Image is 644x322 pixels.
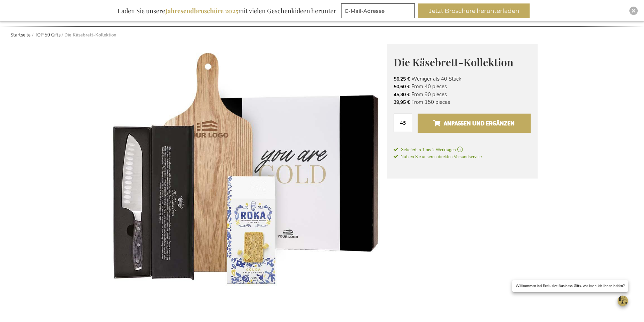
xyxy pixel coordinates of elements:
[10,32,31,38] a: Startseite
[394,75,531,83] li: Weniger als 40 Stück
[394,91,531,98] li: From 90 pieces
[394,99,410,106] span: 39,95 €
[394,83,531,90] li: From 40 pieces
[418,114,531,133] button: Anpassen und ergänzen
[433,118,515,129] span: Anpassen und ergänzen
[64,32,116,38] strong: Die Käsebrett-Kollektion
[394,154,482,159] span: Nutzen Sie unseren direkten Versandservice
[394,55,513,69] span: Die Käsebrett-Kollektion
[418,3,530,18] button: Jetzt Broschüre herunterladen
[629,7,638,15] div: Close
[35,32,61,38] a: TOP 50 Gifts
[394,91,410,98] span: 45,30 €
[341,3,417,20] form: marketing offers and promotions
[394,83,410,90] span: 50,60 €
[394,76,410,82] span: 56,25 €
[165,7,238,15] b: Jahresendbroschüre 2025
[631,9,636,13] img: Close
[394,114,412,132] input: Menge
[394,153,482,160] a: Nutzen Sie unseren direkten Versandservice
[114,3,339,18] div: Laden Sie unsere mit vielen Geschenkideen herunter
[341,3,415,18] input: E-Mail-Adresse
[394,147,531,153] a: Geliefert in 1 bis 2 Werktagen
[394,98,531,106] li: From 150 pieces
